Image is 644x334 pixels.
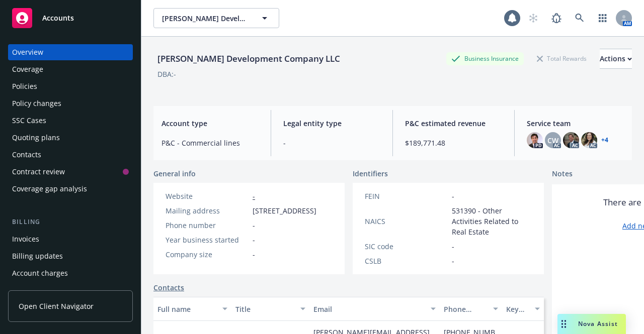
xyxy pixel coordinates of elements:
a: Invoices [8,231,133,247]
span: - [283,138,380,148]
a: SSC Cases [8,113,133,129]
a: Policies [8,78,133,94]
span: General info [153,168,196,179]
a: Quoting plans [8,130,133,146]
button: Key contact [502,297,544,321]
div: Full name [157,304,216,314]
a: Report a Bug [546,8,567,28]
div: Billing [8,217,133,227]
span: - [452,256,454,266]
span: [STREET_ADDRESS] [253,205,316,216]
span: - [452,191,454,201]
div: Title [235,304,294,314]
div: Mailing address [166,205,249,216]
a: Switch app [593,8,613,28]
span: - [452,241,454,252]
div: SSC Cases [12,113,46,129]
div: Phone number [166,220,249,231]
span: Account type [162,118,259,129]
div: Company size [166,249,249,260]
div: Total Rewards [532,52,592,65]
a: Contacts [153,282,184,293]
span: [PERSON_NAME] Development Company LLC [162,13,249,24]
span: P&C estimated revenue [405,118,502,129]
img: photo [527,132,543,148]
div: SIC code [365,241,448,252]
div: Coverage [12,61,43,77]
button: Email [309,297,440,321]
div: NAICS [365,216,448,227]
button: Title [231,297,309,321]
span: Service team [527,118,624,129]
span: $189,771.48 [405,138,502,148]
span: Notes [552,168,573,180]
a: Contract review [8,164,133,180]
a: Coverage gap analysis [8,181,133,197]
a: Billing updates [8,248,133,264]
div: Policy changes [12,95,61,112]
span: Open Client Navigator [19,301,94,311]
div: CSLB [365,256,448,266]
a: Search [570,8,590,28]
button: Full name [153,297,231,321]
span: - [253,235,255,245]
div: Key contact [506,304,529,314]
button: Nova Assist [557,314,626,334]
span: 531390 - Other Activities Related to Real Estate [452,205,532,237]
span: Accounts [42,14,74,22]
div: Contract review [12,164,65,180]
div: Phone number [444,304,487,314]
img: photo [563,132,579,148]
span: Identifiers [353,168,388,179]
div: Email [313,304,425,314]
div: Quoting plans [12,130,60,146]
a: Contacts [8,147,133,163]
button: Actions [600,49,632,69]
a: Policy changes [8,95,133,112]
div: Policies [12,78,37,94]
span: Nova Assist [578,319,618,328]
div: Coverage gap analysis [12,181,87,197]
span: CW [547,135,558,146]
div: Account charges [12,265,68,281]
a: - [253,191,255,201]
a: Accounts [8,4,133,32]
div: DBA: - [157,69,176,79]
div: [PERSON_NAME] Development Company LLC [153,52,344,65]
div: Website [166,191,249,201]
div: FEIN [365,191,448,201]
span: - [253,220,255,231]
button: Phone number [440,297,502,321]
div: Invoices [12,231,39,247]
a: Account charges [8,265,133,281]
div: Drag to move [557,314,570,334]
span: P&C - Commercial lines [162,138,259,148]
a: Start snowing [523,8,543,28]
span: - [253,249,255,260]
div: Business Insurance [446,52,524,65]
a: +4 [601,137,608,143]
span: Legal entity type [283,118,380,129]
div: Contacts [12,147,41,163]
div: Year business started [166,235,249,245]
img: photo [581,132,597,148]
a: Overview [8,44,133,60]
a: Coverage [8,61,133,77]
button: [PERSON_NAME] Development Company LLC [153,8,279,28]
div: Billing updates [12,248,63,264]
div: Overview [12,44,43,60]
